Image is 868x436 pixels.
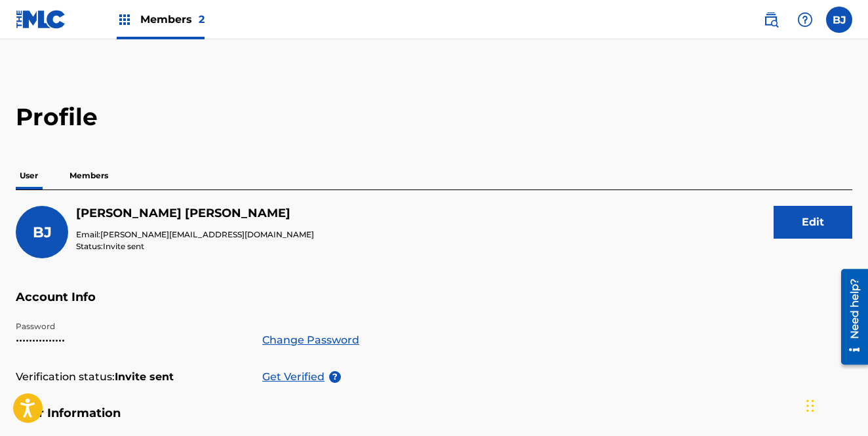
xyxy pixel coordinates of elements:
[792,7,818,33] div: Help
[16,102,852,132] h2: Profile
[103,241,144,251] span: Invite sent
[16,332,247,348] p: •••••••••••••••
[140,12,205,27] span: Members
[16,290,852,321] h5: Account Info
[806,386,814,426] div: Drag
[16,162,42,189] p: User
[16,10,66,29] img: MLC Logo
[115,369,174,385] strong: Invite sent
[16,321,247,332] p: Password
[16,369,115,385] p: Verification status:
[199,13,205,26] span: 2
[329,371,341,383] span: ?
[262,332,359,348] a: Change Password
[797,12,813,28] img: help
[774,206,852,239] button: Edit
[100,229,314,239] span: [PERSON_NAME][EMAIL_ADDRESS][DOMAIN_NAME]
[802,373,868,436] iframe: Chat Widget
[826,7,852,33] div: User Menu
[33,224,52,241] span: BJ
[758,7,784,33] a: Public Search
[117,12,132,28] img: Top Rightsholders
[76,206,314,221] h5: Brandon Jay
[66,162,112,189] p: Members
[262,369,329,385] p: Get Verified
[76,229,314,241] p: Email:
[763,12,779,28] img: search
[831,264,868,370] iframe: Resource Center
[76,241,314,252] p: Status:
